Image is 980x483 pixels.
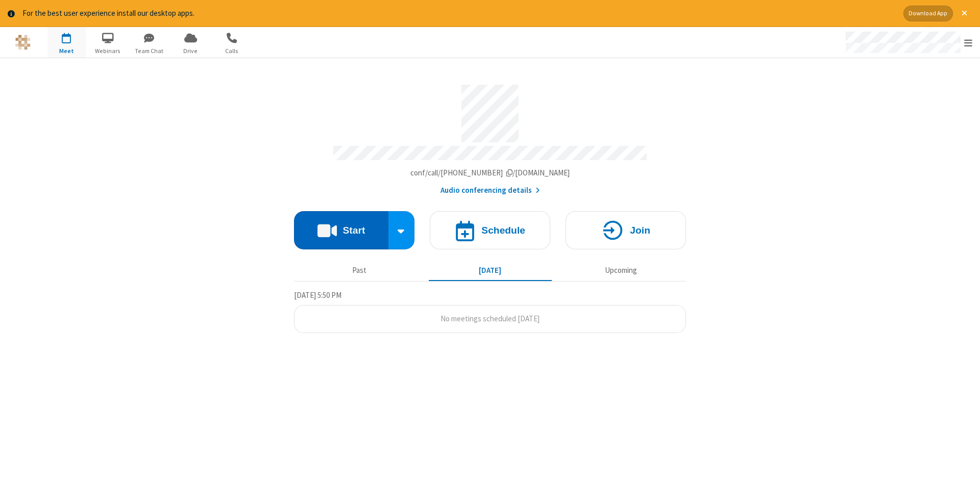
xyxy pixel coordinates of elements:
[4,27,42,58] button: Logo
[630,225,650,235] h4: Join
[47,46,86,56] span: Meet
[294,289,686,333] section: Today's Meetings
[836,27,980,58] div: Open menu
[294,211,388,249] button: Start
[410,168,570,177] span: Copy my meeting room link
[342,225,365,235] h4: Start
[22,8,896,19] div: For the best user experience install our desktop apps.
[294,77,686,196] section: Account details
[388,211,415,249] div: Start conference options
[410,167,570,179] button: Copy my meeting room linkCopy my meeting room link
[213,46,251,56] span: Calls
[440,185,540,196] button: Audio conferencing details
[903,6,953,21] button: Download App
[429,261,552,281] button: [DATE]
[89,46,127,56] span: Webinars
[957,6,972,21] button: Close alert
[430,211,550,249] button: Schedule
[171,46,210,56] span: Drive
[440,314,540,323] span: No meetings scheduled [DATE]
[298,261,421,281] button: Past
[566,211,686,249] button: Join
[294,290,341,300] span: [DATE] 5:50 PM
[481,225,525,235] h4: Schedule
[559,261,682,281] button: Upcoming
[130,46,168,56] span: Team Chat
[15,35,31,50] img: QA Selenium DO NOT DELETE OR CHANGE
